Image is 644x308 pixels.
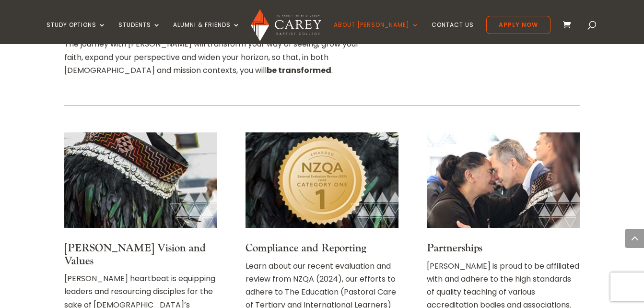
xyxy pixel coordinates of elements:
[64,132,217,228] img: Photo of the Principals Cloak
[432,22,474,44] a: Contact Us
[251,9,321,41] img: Carey Baptist College
[47,22,106,44] a: Study Options
[64,241,206,267] a: [PERSON_NAME] Vision and Values
[64,220,217,231] a: Photo of the Principals Cloak
[118,22,161,44] a: Students
[173,22,240,44] a: Alumni & Friends
[64,37,362,77] p: The journey with [PERSON_NAME] will transform your way of seeing, grow your faith, expand your pe...
[334,22,419,44] a: About [PERSON_NAME]
[427,241,482,255] a: Partnerships
[486,16,550,34] a: Apply Now
[267,65,331,76] strong: be transformed
[246,241,366,255] a: Compliance and Reporting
